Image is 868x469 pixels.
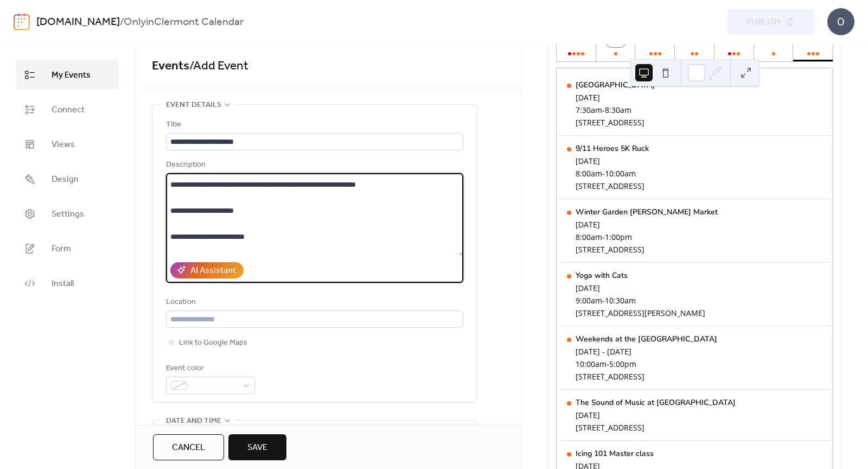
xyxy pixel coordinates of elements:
[166,362,253,375] div: Event color
[576,422,736,433] div: [STREET_ADDRESS]
[827,8,854,35] div: O
[602,232,605,242] span: -
[605,168,636,179] span: 10:00am
[602,105,605,115] span: -
[16,130,119,159] a: Views
[172,441,205,454] span: Cancel
[16,199,119,229] a: Settings
[576,92,655,103] div: [DATE]
[765,29,783,47] div: 12
[576,346,717,357] div: [DATE] - [DATE]
[576,117,655,128] div: [STREET_ADDRESS]
[52,138,75,151] span: Views
[567,29,585,47] div: 7
[576,410,736,420] div: [DATE]
[647,29,665,47] div: 9
[605,295,636,306] span: 10:30am
[576,397,736,408] div: The Sound of Music at [GEOGRAPHIC_DATA]
[576,448,685,459] div: Icing 101 Master class
[52,104,85,117] span: Connect
[607,29,625,47] div: 8
[228,434,286,460] button: Save
[166,159,461,172] div: Description
[120,12,124,33] b: /
[605,232,632,242] span: 1:00pm
[576,283,705,293] div: [DATE]
[16,234,119,263] a: Form
[576,244,718,255] div: [STREET_ADDRESS]
[14,13,30,30] img: logo
[576,181,649,191] div: [STREET_ADDRESS]
[190,264,236,277] div: AI Assistant
[686,29,704,47] div: 10
[166,415,221,428] span: Date and time
[576,105,602,115] span: 7:30am
[804,29,822,47] div: 13
[247,441,267,454] span: Save
[576,232,602,242] span: 8:00am
[602,168,605,179] span: -
[605,105,631,115] span: 8:30am
[52,69,91,82] span: My Events
[36,12,120,33] a: [DOMAIN_NAME]
[576,270,705,281] div: Yoga with Cats
[576,219,718,230] div: [DATE]
[153,434,224,460] button: Cancel
[576,80,655,90] div: [GEOGRAPHIC_DATA]
[576,156,649,166] div: [DATE]
[725,29,743,47] div: 11
[607,359,609,369] span: -
[166,118,461,131] div: Title
[170,262,244,278] button: AI Assistant
[576,143,649,154] div: 9/11 Heroes 5K Ruck
[179,337,247,350] span: Link to Google Maps
[576,308,705,318] div: [STREET_ADDRESS][PERSON_NAME]
[602,295,605,306] span: -
[52,243,71,256] span: Form
[124,12,244,33] b: OnlyinClermont Calendar
[576,295,602,306] span: 9:00am
[16,269,119,298] a: Install
[189,54,248,78] span: / Add Event
[16,95,119,124] a: Connect
[52,208,84,221] span: Settings
[16,164,119,194] a: Design
[576,359,607,369] span: 10:00am
[16,60,119,90] a: My Events
[166,99,221,112] span: Event details
[609,359,636,369] span: 5:00pm
[576,168,602,179] span: 8:00am
[166,296,461,309] div: Location
[576,371,717,382] div: [STREET_ADDRESS]
[52,277,74,290] span: Install
[52,173,79,186] span: Design
[576,207,718,217] div: Winter Garden [PERSON_NAME] Market
[152,54,189,78] a: Events
[576,334,717,344] div: Weekends at the [GEOGRAPHIC_DATA]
